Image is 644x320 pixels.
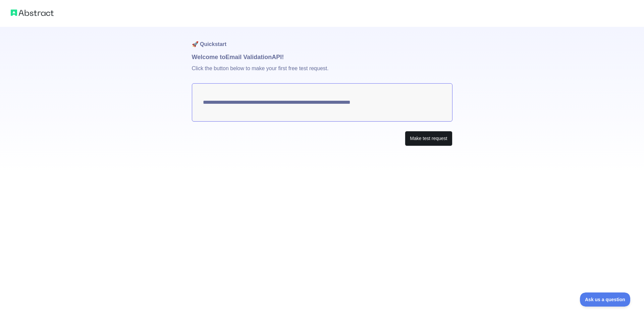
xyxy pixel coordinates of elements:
[192,52,452,62] h1: Welcome to Email Validation API!
[192,62,452,83] p: Click the button below to make your first free test request.
[405,131,452,146] button: Make test request
[192,27,452,52] h1: 🚀 Quickstart
[580,292,631,307] iframe: Toggle Customer Support
[11,8,54,17] img: Abstract logo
